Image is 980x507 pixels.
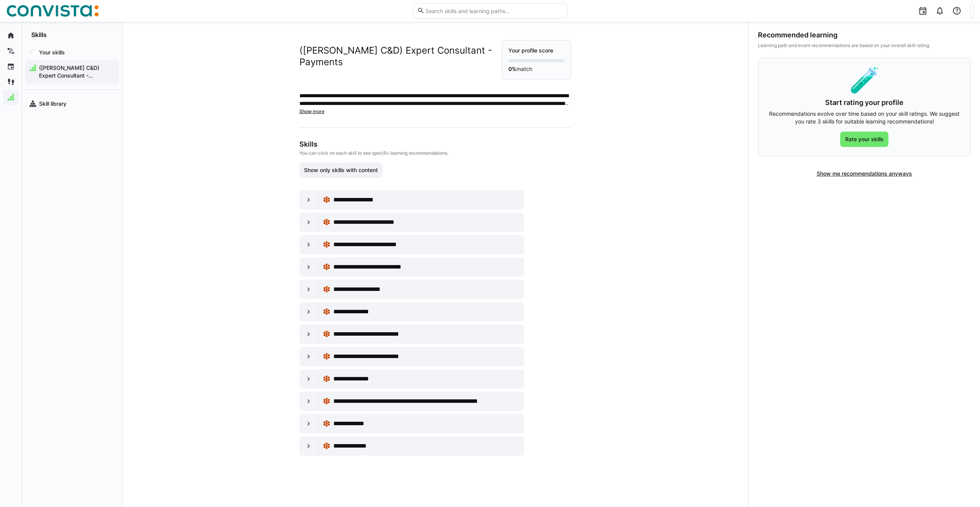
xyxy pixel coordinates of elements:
[508,65,565,73] p: match
[812,166,917,181] button: Show me recommendations anyways
[768,98,961,107] h3: Start rating your profile
[758,42,971,49] div: Learning path and event recommendations are based on your overall skill rating.
[299,45,502,68] h2: ([PERSON_NAME] C&D) Expert Consultant - Payments
[840,132,889,147] button: Rate your skills
[768,68,961,92] div: 🧪
[303,166,379,174] span: Show only skills with content
[508,66,516,72] strong: 0%
[844,135,885,143] span: Rate your skills
[299,108,324,114] span: Show more
[815,170,913,177] span: Show me recommendations anyways
[508,47,565,54] p: Your profile score
[38,64,115,79] span: ([PERSON_NAME] C&D) Expert Consultant - Payments
[425,7,563,14] input: Search skills and learning paths…
[299,140,570,149] h3: Skills
[758,31,971,39] div: Recommended learning
[768,110,961,125] p: Recommendations evolve over time based on your skill ratings. We suggest you rate 3 skills for su...
[299,162,383,178] button: Show only skills with content
[299,150,570,156] p: You can click on each skill to see specific learning recommendations.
